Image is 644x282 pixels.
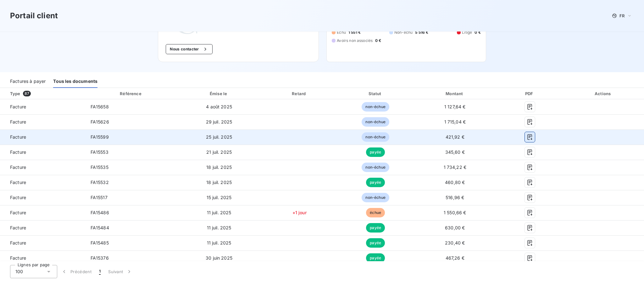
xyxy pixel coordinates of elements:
span: non-échue [362,163,389,172]
span: 5 516 € [415,30,428,35]
div: PDF [498,90,562,97]
span: Échu [337,30,346,35]
span: 345,60 € [445,149,465,155]
span: 1 551 € [348,30,361,35]
span: 25 juil. 2025 [206,134,232,140]
span: Facture [5,134,80,140]
span: payée [366,253,385,263]
span: 1 734,22 € [444,164,467,170]
span: non-échue [362,193,389,202]
div: Type [6,90,84,97]
div: Tous les documents [53,75,97,88]
span: FR [619,13,625,18]
span: 0 € [475,30,480,35]
span: 1 [99,268,101,275]
span: 1 715,04 € [444,119,466,124]
span: 421,92 € [446,134,464,140]
span: payée [366,223,385,233]
span: 21 juil. 2025 [206,149,232,155]
span: FA15599 [91,134,109,140]
h3: Portail client [10,10,58,21]
span: 11 juil. 2025 [207,240,231,245]
span: FA15485 [91,240,109,245]
button: 1 [95,265,104,278]
button: Précédent [57,265,95,278]
button: Nous contacter [166,44,212,54]
span: 1 127,64 € [444,104,466,109]
span: 30 juin 2025 [206,255,232,261]
span: Facture [5,119,80,125]
span: Facture [5,255,80,261]
span: 630,00 € [445,225,465,230]
span: 4 août 2025 [206,104,232,109]
span: 18 juil. 2025 [206,180,232,185]
span: non-échue [362,117,389,127]
span: +1 jour [292,210,307,215]
span: FA15535 [91,164,108,170]
span: Facture [5,179,80,186]
div: Montant [414,90,496,97]
span: FA15658 [91,104,109,109]
span: Facture [5,149,80,155]
span: 87 [23,91,31,96]
span: 516,96 € [446,195,464,200]
span: payée [366,147,385,157]
span: Non-échu [394,30,413,35]
div: Émise le [178,90,259,97]
span: FA15484 [91,225,109,230]
span: FA15626 [91,119,109,124]
span: Facture [5,194,80,201]
span: échue [366,208,385,217]
span: 0 € [375,38,381,43]
span: Facture [5,210,80,216]
span: 230,40 € [445,240,465,245]
span: 29 juil. 2025 [206,119,232,124]
span: non-échue [362,102,389,112]
span: FA15532 [91,180,109,185]
span: FA15517 [91,195,108,200]
span: Avoirs non associés [337,38,373,43]
span: Facture [5,225,80,231]
div: Actions [564,90,643,97]
span: 11 juil. 2025 [207,225,231,230]
span: FA15553 [91,149,108,155]
div: Retard [262,90,337,97]
span: Facture [5,164,80,170]
span: 18 juil. 2025 [206,164,232,170]
span: payée [366,238,385,248]
span: 15 juil. 2025 [207,195,232,200]
span: payée [366,178,385,187]
span: FA15486 [91,210,109,215]
div: Référence [120,91,141,96]
span: 11 juil. 2025 [207,210,231,215]
span: Litige [462,30,472,35]
span: Facture [5,104,80,110]
div: Statut [339,90,412,97]
div: Factures à payer [10,75,46,88]
span: 100 [15,268,23,275]
span: FA15376 [91,255,109,261]
span: non-échue [362,132,389,142]
span: 460,80 € [445,180,465,185]
span: 1 550,66 € [444,210,466,215]
span: 467,26 € [446,255,464,261]
span: Facture [5,240,80,246]
button: Suivant [104,265,136,278]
